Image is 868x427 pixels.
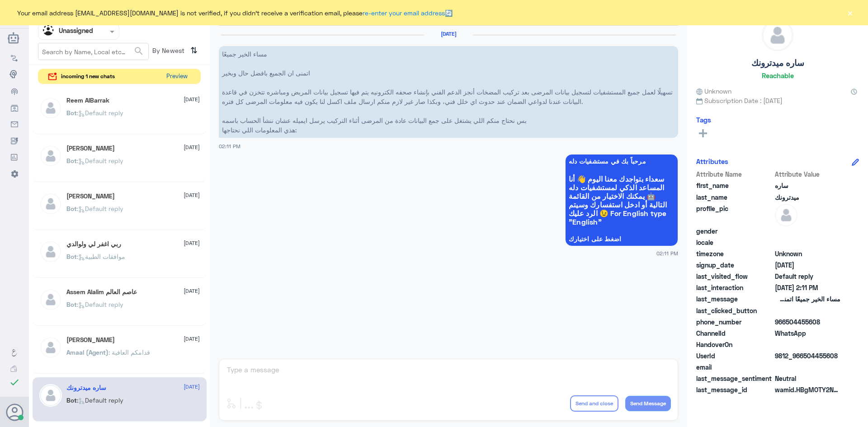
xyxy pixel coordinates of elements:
h6: Attributes [696,157,728,165]
span: UserId [696,351,773,361]
span: 2 [775,328,840,338]
span: : Default reply [77,157,123,164]
span: 966504455608 [775,317,840,327]
span: profile_pic [696,204,773,225]
span: last_message_id [696,385,773,394]
h6: Reachable [762,71,794,80]
span: null [775,362,840,372]
span: 02:11 PM [656,249,678,257]
h6: Tags [696,116,711,124]
span: Bot [66,396,77,404]
button: Send and close [570,395,618,412]
span: : Default reply [77,396,123,404]
span: سعداء بتواجدك معنا اليوم 👋 أنا المساعد الذكي لمستشفيات دله 🤖 يمكنك الاختيار من القائمة التالية أو... [569,174,675,226]
span: [DATE] [184,383,200,391]
span: Default reply [775,272,840,281]
span: ميدترونك [775,192,840,202]
span: locale [696,238,773,247]
h6: [DATE] [424,31,473,37]
span: اضغط على اختيارك [569,235,675,243]
span: 02:11 PM [219,143,241,149]
img: defaultAdmin.png [39,145,62,167]
button: search [133,44,144,59]
span: HandoverOn [696,340,773,349]
h5: ساره ميدترونك [751,58,804,68]
img: defaultAdmin.png [39,97,62,119]
img: defaultAdmin.png [39,384,62,407]
span: wamid.HBgMOTY2NTA0NDU1NjA4FQIAEhgWM0VCMDZFNjdEODU2NkFGNDZCMEMzQwA= [775,385,840,394]
span: مساء الخير جميعًا اتمنى ان الجميع بافضل حال وبخير تسهيلًا لعمل جميع المستشفيات لتسجيل بيانات المر... [775,294,840,304]
span: null [775,226,840,236]
span: Bot [66,157,77,164]
span: email [696,362,773,372]
span: [DATE] [184,287,200,295]
h5: John [66,336,115,344]
span: [DATE] [184,95,200,103]
span: [DATE] [184,335,200,343]
span: ساره [775,181,840,190]
span: Subscription Date : [DATE] [696,96,859,105]
img: defaultAdmin.png [39,192,62,215]
span: Bot [66,253,77,260]
h5: Khadijah Mohmmed [66,192,115,200]
span: ChannelId [696,328,773,338]
span: By Newest [149,43,187,61]
span: : Default reply [77,300,123,308]
span: : موافقات الطبية [77,253,125,260]
span: Unknown [696,86,731,96]
h5: Assem Alalim عاصم العالم [66,288,137,296]
span: gender [696,226,773,236]
p: 31/8/2025, 2:11 PM [219,46,678,138]
span: first_name [696,181,773,190]
span: 9812_966504455608 [775,351,840,361]
span: last_visited_flow [696,272,773,281]
span: last_interaction [696,283,773,292]
span: Bot [66,205,77,212]
h5: Reem AlBarrak [66,97,109,104]
span: Attribute Value [775,169,840,179]
img: defaultAdmin.png [39,288,62,311]
button: Send Message [625,396,671,411]
span: [DATE] [184,191,200,199]
h5: ربي اغفر لي ولوالدي [66,240,121,248]
span: 0 [775,374,840,383]
span: Unknown [775,249,840,258]
input: Search by Name, Local etc… [38,43,148,60]
span: Amaal (Agent) [66,348,108,356]
img: defaultAdmin.png [775,204,797,226]
span: مرحباً بك في مستشفيات دله [569,158,675,165]
span: Attribute Name [696,169,773,179]
span: 2025-08-31T11:11:36.402Z [775,260,840,270]
h5: Khalid [66,145,115,152]
i: ⇅ [190,43,198,58]
span: Bot [66,109,77,117]
span: phone_number [696,317,773,327]
a: re-enter your email address [363,9,445,17]
h5: ساره ميدترونك [66,384,106,392]
img: defaultAdmin.png [39,336,62,359]
span: Your email address [EMAIL_ADDRESS][DOMAIN_NAME] is not verified, if you didn't receive a verifica... [17,8,453,18]
span: last_name [696,192,773,202]
span: search [133,46,144,56]
i: check [9,377,20,388]
img: defaultAdmin.png [39,240,62,263]
span: null [775,238,840,247]
span: timezone [696,249,773,258]
button: Avatar [6,404,23,421]
span: last_clicked_button [696,306,773,315]
span: last_message_sentiment [696,374,773,383]
span: null [775,306,840,315]
button: × [845,8,854,17]
span: 2025-08-31T11:11:36.385Z [775,283,840,292]
button: Preview [162,69,191,84]
span: null [775,340,840,349]
img: defaultAdmin.png [762,20,793,51]
span: Bot [66,300,77,308]
span: last_message [696,294,773,304]
span: : Default reply [77,205,123,212]
span: : قدامكم العافية [108,348,150,356]
span: incoming 1 new chats [61,72,115,80]
span: : Default reply [77,109,123,117]
span: [DATE] [184,239,200,247]
span: [DATE] [184,143,200,151]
